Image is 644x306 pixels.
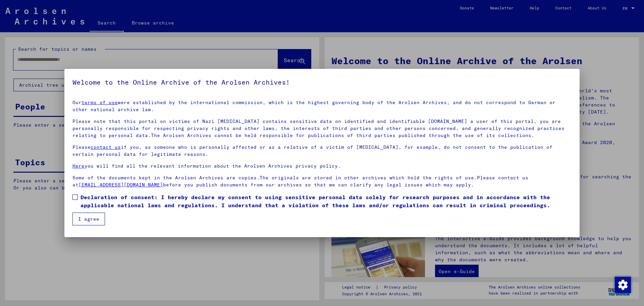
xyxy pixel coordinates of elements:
a: contact us [91,144,121,150]
img: Change consent [615,277,631,293]
button: I agree [72,213,105,225]
a: [EMAIL_ADDRESS][DOMAIN_NAME] [78,182,163,188]
p: Our were established by the international commission, which is the highest governing body of the ... [72,99,572,113]
p: Please if you, as someone who is personally affected or as a relative of a victim of [MEDICAL_DAT... [72,144,572,158]
p: Please note that this portal on victims of Nazi [MEDICAL_DATA] contains sensitive data on identif... [72,118,572,139]
p: Some of the documents kept in the Arolsen Archives are copies.The originals are stored in other a... [72,174,572,188]
a: Here [72,163,85,169]
p: you will find all the relevant information about the Arolsen Archives privacy policy. [72,163,572,170]
a: terms of use [82,99,118,105]
span: Declaration of consent: I hereby declare my consent to using sensitive personal data solely for r... [80,193,572,209]
h5: Welcome to the Online Archive of the Arolsen Archives! [72,77,572,88]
